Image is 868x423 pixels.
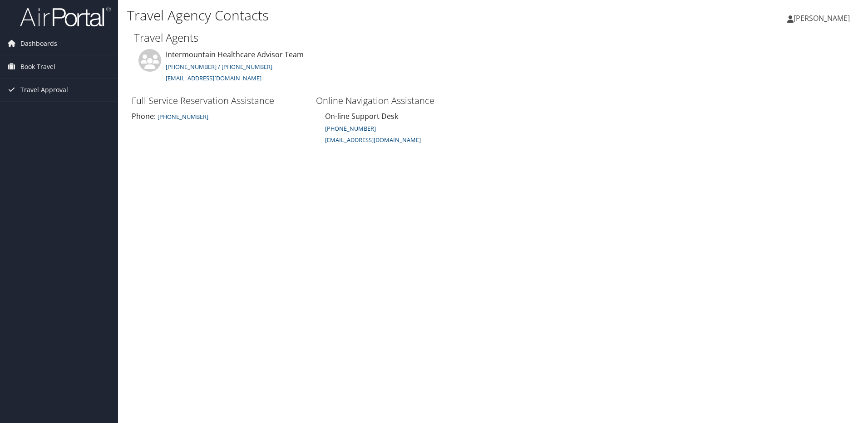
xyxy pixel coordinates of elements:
[132,94,307,107] h3: Full Service Reservation Assistance
[166,49,304,59] span: Intermountain Healthcare Advisor Team
[20,32,57,55] span: Dashboards
[20,55,55,78] span: Book Travel
[325,124,376,133] a: [PHONE_NUMBER]
[787,5,859,32] a: [PERSON_NAME]
[134,30,852,45] h2: Travel Agents
[20,6,111,27] img: airportal-logo.png
[166,74,261,82] a: [EMAIL_ADDRESS][DOMAIN_NAME]
[325,134,421,144] a: [EMAIL_ADDRESS][DOMAIN_NAME]
[127,6,615,25] h1: Travel Agency Contacts
[325,136,421,144] small: [EMAIL_ADDRESS][DOMAIN_NAME]
[158,113,208,121] small: [PHONE_NUMBER]
[20,79,68,101] span: Travel Approval
[156,111,208,121] a: [PHONE_NUMBER]
[325,111,398,121] span: On-line Support Desk
[316,94,491,107] h3: Online Navigation Assistance
[166,63,272,71] a: [PHONE_NUMBER] / [PHONE_NUMBER]
[794,13,850,23] span: [PERSON_NAME]
[132,111,307,122] div: Phone:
